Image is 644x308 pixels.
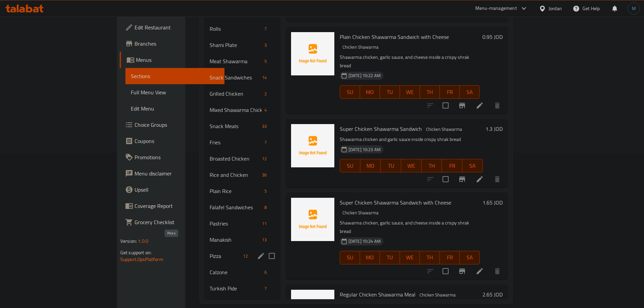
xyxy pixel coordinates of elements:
span: 7 [262,26,269,32]
span: Choice Groups [135,121,219,129]
img: Super Chicken Shawarma Sandwich [291,124,334,167]
span: 7 [262,285,269,292]
div: Manakish13 [204,232,280,248]
span: Turkish Pide [210,284,262,292]
a: Upsell [120,182,224,198]
div: items [259,73,269,81]
a: Edit Restaurant [120,19,224,35]
p: Shawarma chicken and garlic sauce inside crispy shrak bread [340,135,483,144]
div: Shami Plate3 [204,37,280,53]
button: FR [440,85,460,99]
button: FR [440,251,460,264]
div: Calzone6 [204,264,280,280]
span: Rice and Chicken [210,171,259,179]
div: Jordan [549,5,562,12]
button: Branch-specific-item [454,171,470,187]
span: Snack Meals [210,122,259,130]
h6: 2.65 JOD [482,290,503,299]
span: 5 [262,188,269,194]
div: Chicken Shawarma [340,209,381,217]
div: Plain Rice5 [204,183,280,199]
span: 12 [259,156,269,162]
button: SU [340,85,360,99]
span: Broasted Chicken [210,155,259,163]
div: items [262,203,269,211]
a: Promotions [120,149,224,165]
a: Edit menu item [476,175,484,183]
span: Plain Chicken Shawarma Sandwich with Cheese [340,32,449,42]
div: Manakish [210,236,259,244]
h6: 0.95 JOD [482,32,503,42]
span: 5 [262,58,269,65]
button: SA [462,159,483,172]
div: items [262,284,269,292]
button: TU [381,159,401,172]
span: TU [383,87,397,97]
button: delete [489,171,505,187]
div: items [262,106,269,114]
span: Coupons [135,137,219,145]
button: MO [360,85,380,99]
a: Menu disclaimer [120,165,224,182]
span: Snack Sandwiches [210,73,259,81]
div: Turkish Pide7 [204,280,280,297]
div: items [262,90,269,98]
span: 4 [262,107,269,113]
span: SU [343,87,357,97]
span: 12 [240,253,251,259]
span: Edit Menu [131,104,219,113]
div: Pizza12edit [204,248,280,264]
span: FR [443,87,457,97]
span: TU [383,161,398,171]
span: TH [423,87,437,97]
span: Branches [135,40,219,48]
span: Select to update [438,264,453,278]
button: TH [422,159,442,172]
div: Menu-management [475,4,517,13]
div: Falafel Sandwiches [210,203,262,211]
span: Regular Chicken Shawarma Meal [340,289,415,300]
div: Chicken Shawarma [423,125,465,134]
span: MO [363,253,377,262]
span: Chicken Shawarma [423,125,465,133]
div: Chicken Shawarma [417,291,458,299]
a: Grocery Checklist [120,214,224,230]
div: Fries7 [204,134,280,150]
span: SA [462,87,477,97]
div: Meat Shawarma [210,57,262,65]
button: WE [400,85,420,99]
span: Rolls [210,25,262,33]
div: items [259,171,269,179]
button: TU [380,251,400,264]
span: Full Menu View [131,88,219,96]
span: Chicken Shawarma [417,291,458,299]
button: delete [489,97,505,114]
span: MO [363,161,378,171]
button: MO [360,159,381,172]
img: Super Chicken Shawarma Sandwich with Cheese [291,198,334,241]
button: WE [400,251,420,264]
div: Snack Sandwiches14 [204,69,280,86]
div: Falafel Sandwiches8 [204,199,280,215]
a: Support.OpsPlatform [120,255,163,264]
span: SU [343,253,357,262]
div: items [259,219,269,228]
span: FR [443,253,457,262]
span: Super Chicken Shawarma Sandwich with Cheese [340,197,451,208]
span: Grilled Chicken [210,90,262,98]
span: 33 [259,123,269,129]
a: Sections [125,68,224,84]
span: Calzone [210,268,262,276]
button: Branch-specific-item [454,263,470,279]
span: 1.0.0 [138,237,148,245]
span: Pastries [210,219,259,228]
span: 7 [262,139,269,146]
div: Mixed Shawarma Chicken And Meat Shawarma Pieces4 [204,102,280,118]
span: 14 [259,74,269,81]
button: delete [489,263,505,279]
button: Branch-specific-item [454,97,470,114]
span: 13 [259,237,269,243]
